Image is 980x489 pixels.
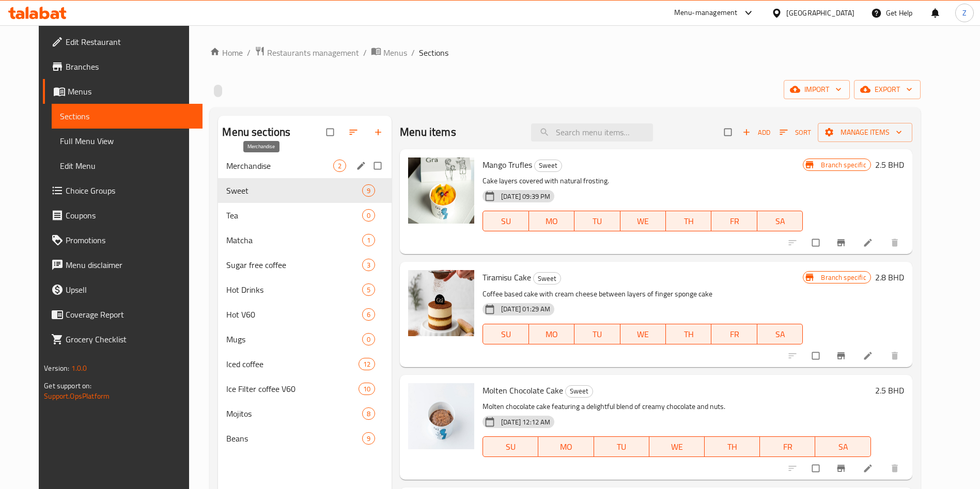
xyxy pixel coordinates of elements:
[535,160,562,171] span: Sweet
[487,327,524,342] span: SU
[226,383,359,395] span: Ice Filter coffee V60
[68,85,194,98] span: Menus
[342,121,367,144] span: Sort sections
[875,157,904,172] h6: 2.5 BHD
[529,211,574,231] button: MO
[760,436,815,457] button: FR
[579,327,616,342] span: TU
[625,327,662,342] span: WE
[740,124,773,140] span: Add item
[362,283,375,296] div: items
[218,277,392,302] div: Hot Drinks5
[218,178,392,203] div: Sweet9
[52,153,203,178] a: Edit Menu
[218,253,392,277] div: Sugar free coffee3
[862,83,912,96] span: export
[226,333,362,345] span: Mugs
[863,238,875,248] a: Edit menu item
[594,436,649,457] button: TU
[670,327,707,342] span: TH
[792,83,842,96] span: import
[806,233,828,253] span: Select to update
[43,327,203,352] a: Grocery Checklist
[574,324,620,344] button: TU
[711,324,757,344] button: FR
[362,432,375,445] div: items
[218,352,392,376] div: Iced coffee12
[533,214,570,229] span: MO
[863,351,875,361] a: Edit menu item
[218,203,392,228] div: Tea0
[66,60,194,73] span: Branches
[66,184,194,197] span: Choice Groups
[649,436,705,457] button: WE
[817,160,870,170] span: Branch specific
[497,304,554,314] span: [DATE] 01:29 AM
[483,211,528,231] button: SU
[226,407,362,420] span: Mojitos
[383,46,407,59] span: Menus
[411,46,415,59] li: /
[709,439,756,454] span: TH
[786,7,854,19] div: [GEOGRAPHIC_DATA]
[863,463,875,474] a: Edit menu item
[43,253,203,277] a: Menu disclaimer
[226,209,362,222] div: Tea
[363,211,375,220] span: 0
[363,434,375,444] span: 9
[60,110,194,122] span: Sections
[764,439,811,454] span: FR
[830,344,854,367] button: Branch-specific-item
[66,333,194,345] span: Grocery Checklist
[533,272,561,285] div: Sweet
[226,432,362,445] span: Beans
[218,153,392,178] div: Merchandise2edit
[711,211,757,231] button: FR
[761,327,799,342] span: SA
[362,333,375,345] div: items
[483,400,870,413] p: Molten chocolate cake featuring a delightful blend of creamy chocolate and nuts.
[757,211,803,231] button: SA
[255,46,359,59] a: Restaurants management
[363,260,375,270] span: 3
[334,161,346,171] span: 2
[962,7,967,19] span: Z
[620,324,666,344] button: WE
[226,283,362,296] span: Hot Drinks
[363,46,367,59] li: /
[362,407,375,420] div: items
[408,270,474,336] img: Tiramisu Cake
[363,409,375,419] span: 8
[806,459,828,478] span: Select to update
[625,214,662,229] span: WE
[483,288,803,301] p: Coffee based cake with cream cheese between layers of finger sponge cake
[43,29,203,54] a: Edit Restaurant
[66,259,194,271] span: Menu disclaimer
[367,121,392,144] button: Add section
[815,436,870,457] button: SA
[883,344,908,367] button: delete
[71,361,87,375] span: 1.0.0
[362,209,375,222] div: items
[666,211,711,231] button: TH
[830,457,854,480] button: Branch-specific-item
[43,277,203,302] a: Upsell
[218,228,392,253] div: Matcha1
[43,302,203,327] a: Coverage Report
[483,270,531,285] span: Tiramisu Cake
[43,79,203,104] a: Menus
[487,214,524,229] span: SU
[715,214,753,229] span: FR
[674,7,738,19] div: Menu-management
[534,160,562,172] div: Sweet
[784,80,850,99] button: import
[371,46,407,59] a: Menus
[534,273,561,285] span: Sweet
[226,160,333,172] span: Merchandise
[226,234,362,246] span: Matcha
[43,203,203,228] a: Coupons
[483,157,532,172] span: Mango Trufles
